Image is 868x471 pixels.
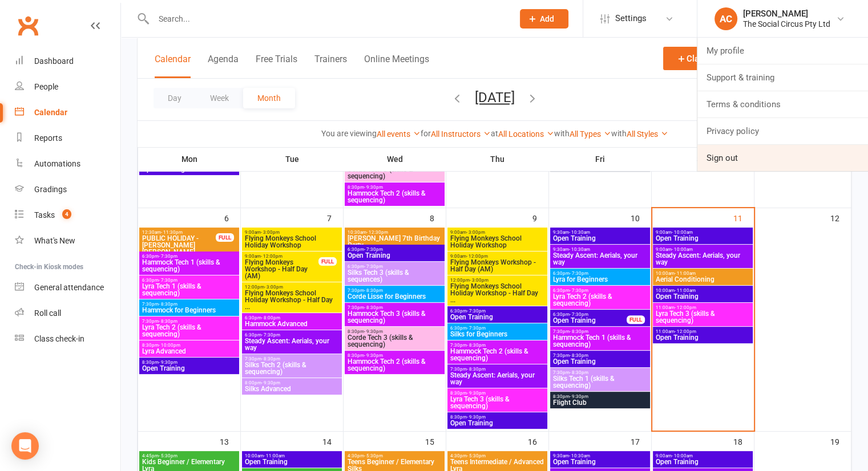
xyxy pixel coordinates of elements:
div: Automations [34,159,80,168]
div: FULL [216,233,234,242]
span: - 7:30pm [364,247,383,252]
span: 9:00am [655,247,750,252]
span: Add [540,14,554,23]
div: 18 [733,432,754,450]
th: Thu [446,147,549,171]
span: Silks Tech 3 (skills & sequences) [347,269,442,283]
span: Hammock Advanced [244,320,340,327]
div: 6 [224,208,240,227]
span: - 3:00pm [264,285,283,290]
span: Corde Tech 3 (skills & sequencing) [347,166,442,180]
div: 8 [430,208,446,227]
div: General attendance [34,283,104,292]
div: 9 [532,208,548,227]
div: 17 [631,432,651,450]
span: 7:30pm [142,302,237,307]
span: Open Training [450,314,545,320]
span: 6:30pm [142,278,237,283]
span: - 8:30pm [570,353,588,358]
div: Roll call [34,308,61,318]
div: People [34,82,58,91]
span: Open Training [552,458,648,465]
span: 8:30pm [142,343,237,348]
span: 6:30pm [244,315,340,320]
span: - 5:30pm [159,453,177,458]
a: Sign out [697,145,868,171]
span: 10:00am [244,453,340,458]
div: The Social Circus Pty Ltd [743,19,830,29]
a: All events [377,129,421,139]
span: 7:30pm [244,356,340,362]
span: - 8:00pm [261,315,280,320]
span: 6:30pm [244,332,340,338]
span: 6:30pm [347,247,442,252]
span: Open Training [244,458,340,465]
span: 7:30pm [347,305,442,310]
span: - 12:00pm [261,254,282,259]
div: 10 [631,208,651,227]
div: Dashboard [34,56,74,66]
span: Lyra Tech 1 (skills & sequencing) [142,283,237,297]
span: - 11:00am [264,453,285,458]
span: Flying Monkeys Workshop - Half Day (AM) [244,259,319,279]
span: 4 [62,209,71,219]
strong: for [421,129,431,138]
span: 11:00am [655,305,750,310]
div: Class check-in [34,334,84,343]
span: - 7:30pm [467,326,486,331]
a: Calendar [15,100,120,125]
span: 8:30pm [552,394,648,399]
span: - 7:30pm [364,264,383,269]
span: - 8:30pm [467,343,486,348]
span: Open Training [655,334,750,341]
span: Flying Monkeys Workshop - Half Day (AM) [450,259,545,273]
span: Hammock Tech 2 (skills & sequencing) [450,348,545,362]
button: Agenda [208,54,239,78]
th: Tue [241,147,344,171]
span: - 7:30pm [570,312,588,317]
span: - 9:30pm [364,185,383,190]
button: Trainers [314,54,347,78]
span: Open Training [655,293,750,300]
span: 4:45pm [142,453,237,458]
a: Tasks 4 [15,202,120,228]
a: People [15,74,120,100]
span: - 9:30pm [364,329,383,334]
span: 8:30pm [450,391,545,396]
span: - 12:00pm [466,254,488,259]
span: 12:00pm [450,278,545,283]
span: 10:30am [347,230,442,235]
span: - 5:30pm [467,453,486,458]
span: - 12:00pm [675,329,696,334]
span: Flight Club [552,399,648,406]
div: 13 [220,432,240,450]
span: - 9:30pm [467,391,486,396]
span: - 8:30pm [261,356,280,362]
span: Silks for Beginners [450,331,545,338]
span: - 10:30am [569,230,590,235]
div: Reports [34,133,62,143]
span: Settings [615,6,647,31]
span: - 10:00am [672,247,693,252]
div: 14 [322,432,343,450]
span: 7:30pm [347,288,442,293]
strong: at [491,129,498,138]
span: - 10:00pm [159,343,180,348]
span: 6:30pm [450,326,545,331]
a: What's New [15,228,120,254]
span: 9:00am [655,230,750,235]
span: - 11:30pm [161,230,183,235]
span: Corde Lisse for Beginners [347,293,442,300]
span: 9:30am [552,230,648,235]
span: - 8:30pm [364,305,383,310]
span: 9:30am [552,453,648,458]
div: What's New [34,236,75,245]
span: Steady Ascent: Aerials, your way [450,372,545,385]
button: Free Trials [256,54,297,78]
span: Lyra for Beginners [552,276,648,283]
span: 6:30pm [552,271,648,276]
span: 4:30pm [450,453,545,458]
a: Privacy policy [697,118,868,144]
th: Fri [549,147,652,171]
span: Lyra Tech 2 (skills & sequencing) [552,293,648,307]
